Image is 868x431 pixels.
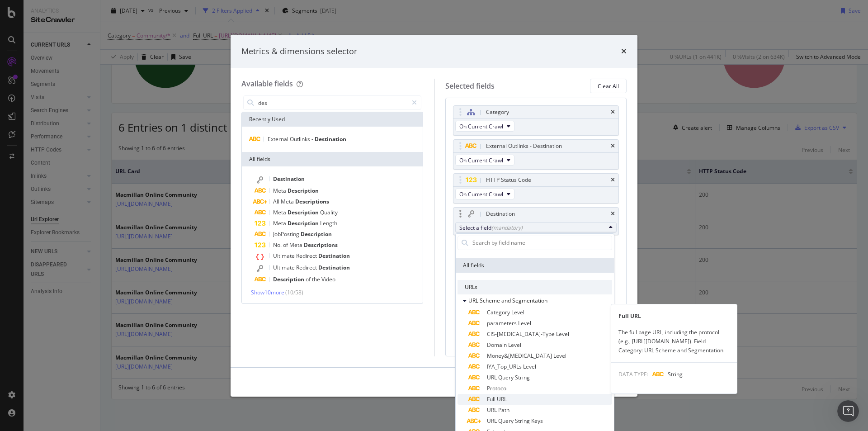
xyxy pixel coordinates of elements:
[296,264,318,271] span: Redirect
[611,312,737,321] div: Full URL
[321,275,335,283] span: Video
[273,187,288,194] span: Meta
[273,230,301,238] span: JobPosting
[242,112,423,127] div: Recently Used
[311,135,315,143] span: -
[590,79,627,93] button: Clear All
[445,81,495,91] div: Selected fields
[273,175,305,183] span: Destination
[453,173,619,204] div: HTTP Status CodetimesOn Current Crawl
[241,79,293,89] div: Available fields
[273,241,283,249] span: No.
[320,208,338,216] span: Quality
[621,46,627,57] div: times
[472,236,612,250] input: Search by field name
[306,275,312,283] span: of
[598,82,619,90] div: Clear All
[281,198,295,205] span: Meta
[486,108,509,117] div: Category
[611,143,615,149] div: times
[273,252,296,260] span: Ultimate
[241,46,357,57] div: Metrics & dimensions selector
[273,219,288,227] span: Meta
[288,219,320,227] span: Description
[487,319,531,327] span: parameters Level
[459,190,503,198] span: On Current Crawl
[285,289,303,296] span: ( 10 / 58 )
[318,252,350,260] span: Destination
[455,155,514,166] button: On Current Crawl
[487,330,569,338] span: CIS-[MEDICAL_DATA]-Type Level
[453,139,619,170] div: External Outlinks - DestinationtimesOn Current Crawl
[455,222,617,233] button: Select a field(mandatory)
[453,207,619,235] div: DestinationtimesSelect a field(mandatory)Recently UsedHTTP Status CodeCategory% Template WordsNo....
[611,109,615,115] div: times
[459,123,503,130] span: On Current Crawl
[295,198,329,205] span: Descriptions
[611,211,615,217] div: times
[231,35,637,397] div: modal
[296,252,318,260] span: Redirect
[289,241,304,249] span: Meta
[468,297,547,304] span: URL Scheme and Segmentation
[487,341,521,349] span: Domain Level
[288,187,319,194] span: Description
[320,219,337,227] span: Length
[486,175,531,185] div: HTTP Status Code
[453,105,619,136] div: CategorytimesOn Current Crawl
[273,264,296,271] span: Ultimate
[251,289,284,296] span: Show 10 more
[837,400,859,422] iframe: Intercom live chat
[459,224,606,232] div: Select a field
[283,241,289,249] span: of
[486,142,562,151] div: External Outlinks - Destination
[486,209,515,218] div: Destination
[487,352,566,360] span: Money&[MEDICAL_DATA] Level
[312,275,321,283] span: the
[273,275,306,283] span: Description
[611,177,615,183] div: times
[487,308,524,316] span: Category Level
[257,96,408,109] input: Search by field name
[456,258,614,273] div: All fields
[318,264,350,271] span: Destination
[288,208,320,216] span: Description
[458,280,612,294] div: URLs
[273,198,281,205] span: All
[487,363,536,370] span: IYA_Top_URLs Level
[242,152,423,166] div: All fields
[315,135,346,143] span: Destination
[459,156,503,164] span: On Current Crawl
[273,208,288,216] span: Meta
[301,230,332,238] span: Description
[455,189,514,199] button: On Current Crawl
[611,328,737,355] div: The full page URL, including the protocol (e.g., [URL][DOMAIN_NAME]). Field Category: URL Scheme ...
[455,121,514,132] button: On Current Crawl
[268,135,290,143] span: External
[491,224,523,232] div: (mandatory)
[304,241,338,249] span: Descriptions
[290,135,311,143] span: Outlinks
